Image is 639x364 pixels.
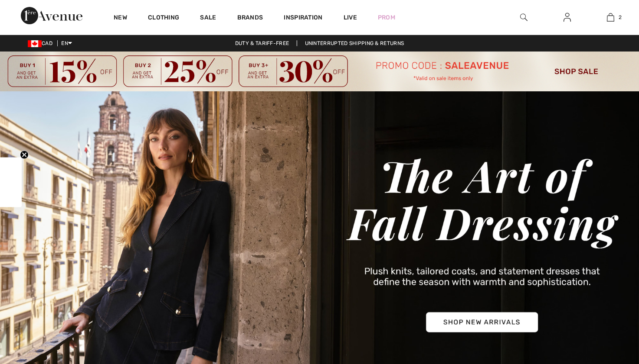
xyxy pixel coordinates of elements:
img: My Info [564,12,571,23]
img: Canadian Dollar [28,40,42,47]
button: Close teaser [20,150,29,159]
a: Brands [237,14,263,23]
span: Inspiration [284,14,322,23]
span: 2 [619,13,622,21]
span: CAD [28,40,56,46]
span: EN [61,40,72,46]
a: Sign In [557,12,578,23]
img: 1ère Avenue [21,7,82,24]
a: Clothing [148,14,179,23]
a: Sale [200,14,216,23]
a: 2 [589,12,632,23]
a: Live [344,13,357,22]
img: My Bag [607,12,614,23]
a: New [114,14,127,23]
a: Prom [378,13,395,22]
img: search the website [520,12,528,23]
